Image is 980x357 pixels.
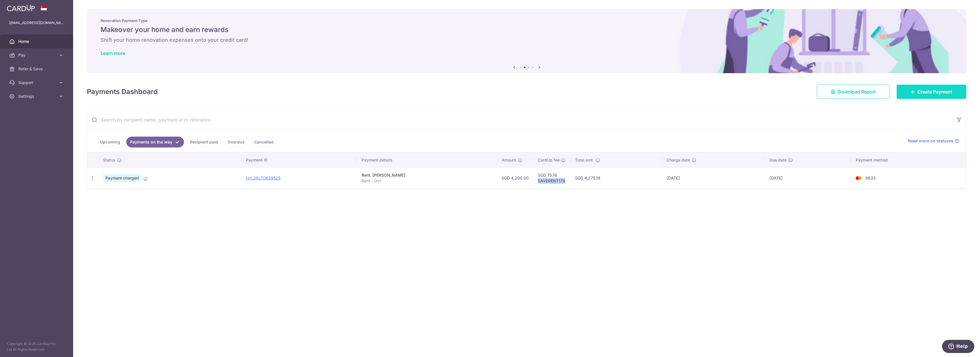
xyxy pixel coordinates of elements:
span: Refer & Save [18,66,56,72]
span: Amount [502,157,516,163]
h5: Makeover your home and earn rewards [101,25,953,34]
span: Payment charged [103,174,141,182]
span: Read more on statuses [908,138,953,144]
input: Search by recipient name, payment id or reference [87,111,952,129]
span: Total amt. [575,157,594,163]
p: [EMAIL_ADDRESS][DOMAIN_NAME] [9,20,64,26]
span: Charge date [667,157,690,163]
img: Bank Card [853,175,864,182]
h6: Shift your home renovation expenses onto your credit card! [101,37,953,43]
img: Renovation banner [87,9,966,73]
a: Recipient paid [186,137,222,147]
td: SGD 4,275.18 [570,167,662,188]
span: Download Report [838,88,876,95]
td: SGD 4,200.00 [497,167,533,188]
span: Home [18,39,56,44]
a: Download Report [817,85,890,99]
a: Overdue [224,137,248,147]
iframe: Opens a widget where you can find more information [942,340,974,354]
p: Rent - Oct [362,178,492,184]
span: Support [18,80,56,85]
a: txn_08c70639525 [246,175,280,180]
span: Create Payment [917,88,952,95]
td: SGD 75.18 SAVERENT179 [533,167,570,188]
a: Learn more [101,50,125,56]
span: Status [103,157,115,163]
div: Rent. [PERSON_NAME] [362,172,492,178]
span: Due date [769,157,787,163]
th: Payment ID [241,153,357,167]
span: CardUp fee [538,157,560,163]
span: Settings [18,93,56,99]
a: Read more on statuses [908,138,959,144]
th: Payment method [851,153,966,167]
a: Payments on the way [126,137,184,147]
a: Create Payment [897,85,966,99]
td: [DATE] [765,167,851,188]
span: 8633 [865,175,876,180]
a: Cancelled [250,137,277,147]
td: [DATE] [662,167,765,188]
a: Upcoming [96,137,124,147]
th: Payment details [357,153,497,167]
span: Pay [18,52,56,58]
img: CardUp [7,5,35,11]
p: Renovation Payment Type [101,18,953,23]
h4: Payments Dashboard [87,87,158,97]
